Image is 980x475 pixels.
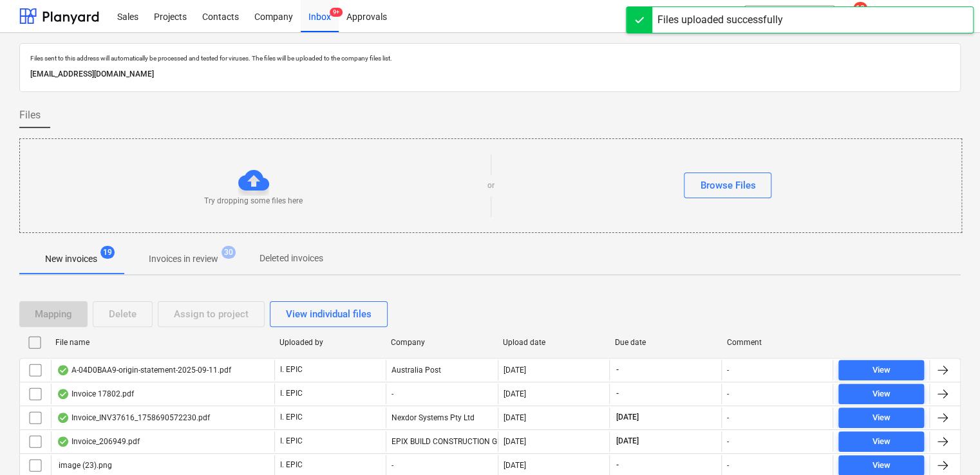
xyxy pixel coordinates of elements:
[872,363,890,378] div: View
[286,306,372,322] div: View individual files
[57,436,140,447] div: Invoice_206949.pdf
[504,437,526,446] div: [DATE]
[615,436,640,447] span: [DATE]
[504,413,526,422] div: [DATE]
[726,338,828,347] div: Comment
[386,407,497,428] div: Nexdor Systems Pty Ltd
[19,107,41,123] span: Files
[872,458,890,473] div: View
[57,365,231,375] div: A-04D0BAA9-origin-statement-2025-09-11.pdf
[615,460,620,470] span: -
[57,436,70,447] div: OCR finished
[45,252,97,266] p: New invoices
[838,360,924,380] button: View
[615,412,640,423] span: [DATE]
[280,388,303,399] p: I. EPIC
[221,246,236,259] span: 30
[838,384,924,404] button: View
[57,389,70,399] div: OCR finished
[55,338,269,347] div: File name
[279,338,381,347] div: Uploaded by
[684,172,771,198] button: Browse Files
[727,461,729,470] div: -
[259,252,323,265] p: Deleted invoices
[727,437,729,446] div: -
[57,413,210,423] div: Invoice_INV37616_1758690572230.pdf
[57,365,70,375] div: OCR finished
[280,436,303,447] p: I. EPIC
[615,388,620,399] span: -
[700,177,755,194] div: Browse Files
[503,338,605,347] div: Upload date
[330,8,343,17] span: 9+
[916,413,980,475] iframe: Chat Widget
[57,389,134,399] div: Invoice 17802.pdf
[386,431,497,452] div: EPIX BUILD CONSTRUCTION GROUP PTY LTD
[727,366,729,375] div: -
[204,196,303,207] p: Try dropping some files here
[100,246,115,259] span: 19
[872,387,890,402] div: View
[487,180,495,191] p: or
[280,460,303,470] p: I. EPIC
[270,301,388,327] button: View individual files
[149,252,218,266] p: Invoices in review
[727,413,729,422] div: -
[504,461,526,470] div: [DATE]
[30,54,950,62] p: Files sent to this address will automatically be processed and tested for viruses. The files will...
[19,138,962,233] div: Try dropping some files hereorBrowse Files
[615,338,717,347] div: Due date
[615,364,620,375] span: -
[504,389,526,398] div: [DATE]
[504,366,526,375] div: [DATE]
[57,413,70,423] div: OCR finished
[657,12,783,28] div: Files uploaded successfully
[391,338,493,347] div: Company
[280,364,303,375] p: I. EPIC
[386,360,497,380] div: Australia Post
[872,411,890,425] div: View
[30,68,950,81] p: [EMAIL_ADDRESS][DOMAIN_NAME]
[280,412,303,423] p: I. EPIC
[386,384,497,404] div: -
[872,434,890,449] div: View
[838,431,924,452] button: View
[838,407,924,428] button: View
[57,461,112,470] div: image (23).png
[727,389,729,398] div: -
